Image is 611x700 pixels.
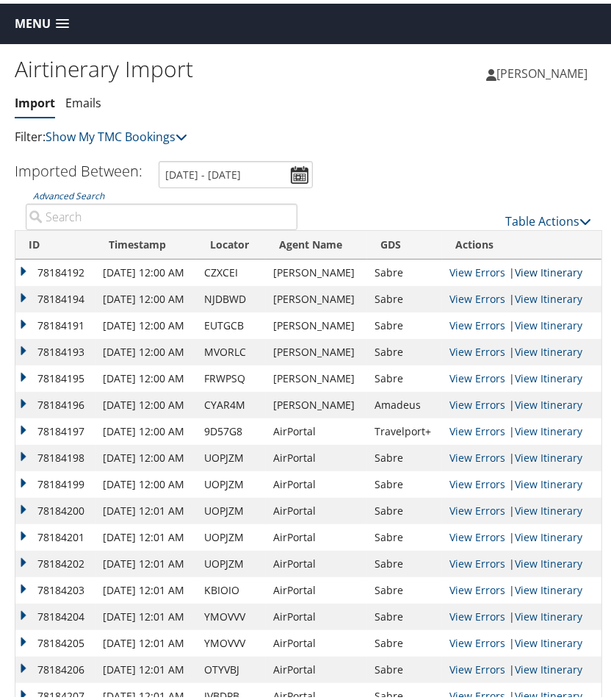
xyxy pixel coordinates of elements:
span: Menu [15,13,51,27]
td: 78184199 [15,468,95,494]
td: 78184204 [15,600,95,626]
input: [DATE] - [DATE] [159,157,313,185]
a: View Itinerary Details [515,341,582,355]
th: ID: activate to sort column ascending [15,227,95,256]
a: View Itinerary Details [515,606,582,620]
td: [DATE] 12:00 AM [95,362,197,388]
td: | [442,468,601,494]
td: [PERSON_NAME] [266,282,368,309]
td: [PERSON_NAME] [266,335,368,362]
td: [PERSON_NAME] [266,388,368,415]
td: Sabre [367,521,442,547]
td: AirPortal [266,574,368,600]
a: View errors [449,553,505,567]
td: 78184202 [15,547,95,574]
a: View errors [449,368,505,382]
a: View errors [449,579,505,593]
a: View errors [449,500,505,514]
td: | [442,653,601,679]
td: [DATE] 12:00 AM [95,388,197,415]
td: UOPJZM [197,494,266,521]
td: YMOVVV [197,626,266,653]
td: Amadeus [367,388,442,415]
td: 78184201 [15,521,95,547]
a: Emails [65,91,101,107]
a: [PERSON_NAME] [486,48,602,92]
td: UOPJZM [197,521,266,547]
th: Agent Name: activate to sort column ascending [266,227,368,256]
td: 78184200 [15,494,95,521]
td: Sabre [367,574,442,600]
span: [PERSON_NAME] [496,62,587,78]
td: AirPortal [266,468,368,494]
td: YMOVVV [197,600,266,626]
td: AirPortal [266,653,368,679]
td: Sabre [367,282,442,309]
td: | [442,282,601,309]
a: Table Actions [505,210,591,226]
td: [PERSON_NAME] [266,309,368,335]
a: Show My TMC Bookings [46,125,187,141]
a: View Itinerary Details [515,474,582,488]
a: View errors [449,341,505,355]
td: Sabre [367,547,442,574]
td: CZXCEI [197,256,266,282]
td: Sabre [367,362,442,388]
td: Sabre [367,494,442,521]
th: GDS: activate to sort column ascending [367,227,442,256]
td: 78184191 [15,309,95,335]
a: Import [15,91,55,107]
td: AirPortal [266,415,368,441]
td: 78184194 [15,282,95,309]
a: View Itinerary Details [515,421,582,435]
td: Travelport+ [367,415,442,441]
a: View Itinerary Details [515,368,582,382]
td: Sabre [367,626,442,653]
a: View Itinerary Details [515,553,582,567]
td: 78184203 [15,574,95,600]
td: 78184195 [15,362,95,388]
td: NJDBWD [197,282,266,309]
td: Sabre [367,468,442,494]
td: [DATE] 12:01 AM [95,600,197,626]
h1: Airtinerary Import [15,50,308,81]
td: AirPortal [266,521,368,547]
td: 78184197 [15,415,95,441]
a: View errors [449,526,505,540]
th: Locator: activate to sort column ascending [197,227,266,256]
a: Advanced Search [33,186,104,199]
a: Menu [7,8,76,32]
td: 78184193 [15,335,95,362]
th: Actions [442,227,601,256]
a: View errors [449,262,505,276]
td: | [442,309,601,335]
td: Sabre [367,653,442,679]
a: View Itinerary Details [515,315,582,329]
td: [DATE] 12:01 AM [95,626,197,653]
a: View errors [449,632,505,646]
td: | [442,388,601,415]
a: View Itinerary Details [515,685,582,699]
td: | [442,415,601,441]
a: View Itinerary Details [515,394,582,408]
td: Sabre [367,335,442,362]
a: View errors [449,288,505,302]
a: View errors [449,606,505,620]
td: AirPortal [266,441,368,468]
td: [DATE] 12:00 AM [95,256,197,282]
td: UOPJZM [197,547,266,574]
td: | [442,494,601,521]
td: | [442,547,601,574]
td: | [442,362,601,388]
a: View errors [449,315,505,329]
a: View Itinerary Details [515,526,582,540]
td: | [442,574,601,600]
td: Sabre [367,256,442,282]
td: EUTGCB [197,309,266,335]
td: MVORLC [197,335,266,362]
td: [DATE] 12:01 AM [95,494,197,521]
td: OTYVBJ [197,653,266,679]
td: | [442,521,601,547]
a: View Itinerary Details [515,659,582,673]
td: [DATE] 12:01 AM [95,574,197,600]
